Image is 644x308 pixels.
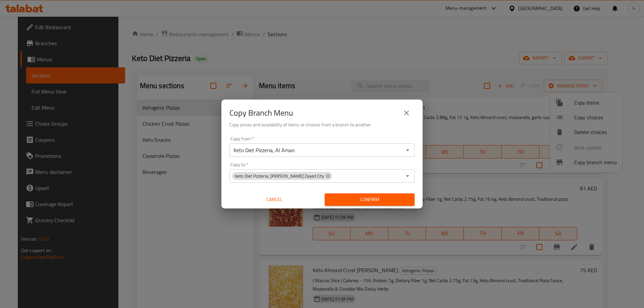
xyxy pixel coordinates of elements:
div: Keto Diet Pizzeria, [PERSON_NAME] Zayed City [232,172,332,180]
h2: Copy Branch Menu [229,108,293,118]
span: Keto Diet Pizzeria, [PERSON_NAME] Zayed City [232,173,327,179]
button: Cancel [229,193,319,206]
button: close [398,105,415,121]
span: Cancel [232,195,317,204]
button: Open [403,145,412,155]
button: Confirm [325,193,415,206]
h6: Copy prices and availability of items or choices from a branch to another [229,121,415,128]
span: Confirm [330,195,409,204]
button: Open [403,171,412,181]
